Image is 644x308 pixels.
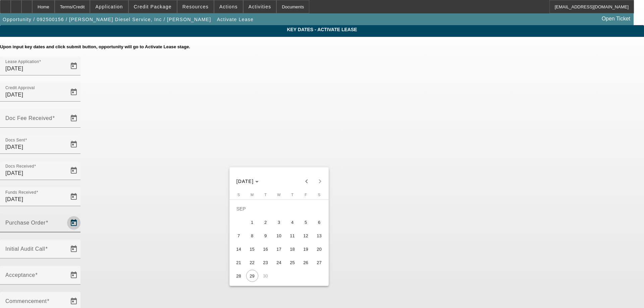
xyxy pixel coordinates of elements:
span: W [277,193,280,197]
button: September 20, 2025 [313,242,326,256]
button: September 14, 2025 [232,242,246,256]
span: 22 [246,256,258,268]
span: 5 [300,216,312,228]
span: 24 [273,256,285,268]
span: 16 [260,243,272,255]
span: 3 [273,216,285,228]
span: 10 [273,230,285,242]
button: September 28, 2025 [232,269,246,283]
span: M [251,193,254,197]
span: 2 [260,216,272,228]
span: T [264,193,267,197]
span: 21 [233,256,245,268]
button: September 25, 2025 [286,256,299,269]
button: Previous month [300,175,313,188]
button: September 3, 2025 [272,215,286,229]
button: September 12, 2025 [299,229,313,242]
button: September 24, 2025 [272,256,286,269]
span: F [305,193,307,197]
span: 25 [286,256,299,268]
button: September 26, 2025 [299,256,313,269]
button: September 6, 2025 [313,215,326,229]
button: September 29, 2025 [246,269,259,283]
button: September 27, 2025 [313,256,326,269]
button: September 19, 2025 [299,242,313,256]
button: September 22, 2025 [246,256,259,269]
button: September 8, 2025 [246,229,259,242]
td: SEP [232,202,326,215]
span: 4 [286,216,299,228]
span: 26 [300,256,312,268]
button: September 30, 2025 [259,269,272,283]
span: 14 [233,243,245,255]
span: 15 [246,243,258,255]
button: September 9, 2025 [259,229,272,242]
span: 27 [313,256,325,268]
span: 18 [286,243,299,255]
span: 9 [260,230,272,242]
span: S [237,193,240,197]
button: September 21, 2025 [232,256,246,269]
span: 7 [233,230,245,242]
button: September 2, 2025 [259,215,272,229]
span: [DATE] [236,179,254,184]
button: September 13, 2025 [313,229,326,242]
span: 19 [300,243,312,255]
button: September 15, 2025 [246,242,259,256]
button: September 11, 2025 [286,229,299,242]
span: 17 [273,243,285,255]
span: 29 [246,270,258,282]
button: September 5, 2025 [299,215,313,229]
button: September 23, 2025 [259,256,272,269]
span: 8 [246,230,258,242]
span: S [318,193,320,197]
span: 13 [313,230,325,242]
span: 11 [286,230,299,242]
button: September 10, 2025 [272,229,286,242]
span: 12 [300,230,312,242]
button: September 1, 2025 [246,215,259,229]
span: 1 [246,216,258,228]
span: 6 [313,216,325,228]
span: T [291,193,293,197]
span: 30 [260,270,272,282]
button: September 16, 2025 [259,242,272,256]
span: 20 [313,243,325,255]
button: September 4, 2025 [286,215,299,229]
span: 23 [260,256,272,268]
button: September 7, 2025 [232,229,246,242]
button: September 18, 2025 [286,242,299,256]
span: 28 [233,270,245,282]
button: Choose month and year [234,175,262,187]
button: September 17, 2025 [272,242,286,256]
